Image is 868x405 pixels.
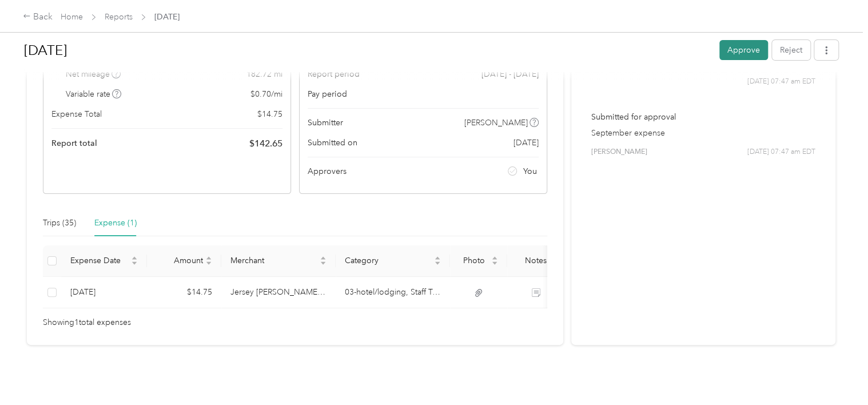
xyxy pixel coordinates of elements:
span: caret-up [434,255,441,261]
td: Jersey Mike's Subs [221,277,336,308]
span: [DATE] [513,137,539,149]
span: $ 0.70 / mi [250,88,282,100]
th: Category [336,245,450,277]
span: Report total [51,137,97,149]
th: Merchant [221,245,336,277]
span: Showing 1 total expenses [43,316,131,329]
div: Expense (1) [94,217,137,229]
span: Amount [156,256,203,265]
p: September expense [591,127,815,139]
span: Submitter [308,117,343,129]
span: [DATE] [154,11,180,23]
span: [DATE] 07:47 am EDT [747,147,815,157]
td: 9-26-2025 [61,277,147,308]
span: $ 14.75 [257,108,282,120]
span: $ 142.65 [249,137,282,150]
span: caret-down [131,260,138,267]
span: Merchant [230,256,317,265]
span: caret-up [131,255,138,261]
span: caret-up [205,255,212,261]
span: caret-down [434,260,441,267]
span: caret-up [320,255,327,261]
span: Approvers [308,165,347,177]
span: [DATE] 07:47 am EDT [747,77,815,87]
span: caret-down [491,260,498,267]
iframe: Everlance-gr Chat Button Frame [804,341,868,405]
button: Reject [772,40,810,60]
span: Pay period [308,88,347,100]
span: Variable rate [66,88,122,100]
span: Submitted on [308,137,357,149]
th: Expense Date [61,245,147,277]
th: Amount [147,245,221,277]
span: caret-up [491,255,498,261]
span: [PERSON_NAME] [591,147,647,157]
h1: Sep 2025 [24,37,711,64]
span: caret-down [320,260,327,267]
th: Photo [450,245,507,277]
span: Category [345,256,432,265]
a: Reports [105,12,133,22]
span: Photo [459,256,489,265]
div: Back [23,10,53,24]
p: Submitted for approval [591,111,815,123]
div: Trips (35) [43,217,76,229]
span: [PERSON_NAME] [464,117,528,129]
button: Approve [719,40,768,60]
td: 03-hotel/lodging, Staff Travel, Meals (66020) [336,277,450,308]
span: You [523,165,537,177]
span: caret-down [205,260,212,267]
th: Notes [507,245,564,277]
a: Home [61,12,83,22]
span: Expense Total [51,108,102,120]
span: Expense Date [70,256,129,265]
td: $14.75 [147,277,221,308]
